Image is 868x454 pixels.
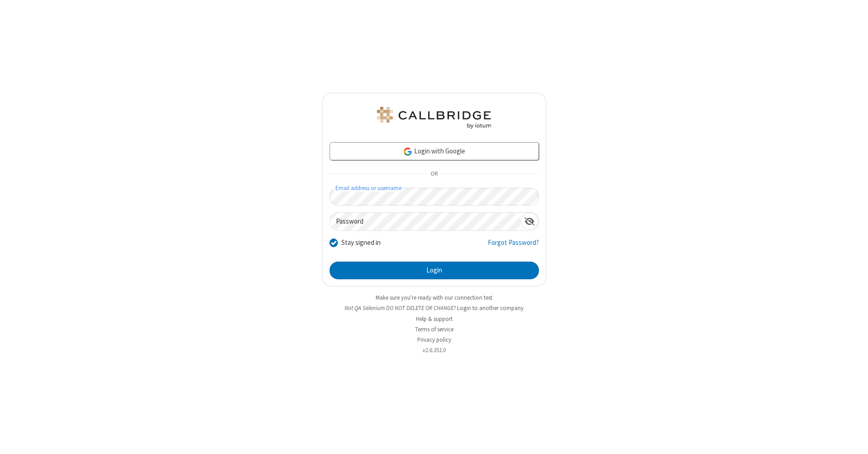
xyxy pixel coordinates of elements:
div: Show password [521,213,538,229]
a: Terms of service [415,325,453,333]
input: Email address or username [330,188,539,205]
label: Stay signed in [341,238,381,248]
button: Login to another company [457,304,524,312]
iframe: Chat [845,430,861,448]
a: Forgot Password? [488,238,539,255]
a: Make sure you're ready with our connection test [376,294,492,301]
li: Not QA Selenium DO NOT DELETE OR CHANGE? [322,304,546,312]
span: OR [427,168,441,181]
img: QA Selenium DO NOT DELETE OR CHANGE [375,107,493,129]
a: Help & support [416,315,453,323]
li: v2.6.351.0 [322,346,546,354]
a: Privacy policy [417,336,451,344]
button: Login [330,262,539,280]
img: google-icon.png [403,147,413,157]
input: Password [330,213,521,230]
a: Login with Google [330,142,539,160]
